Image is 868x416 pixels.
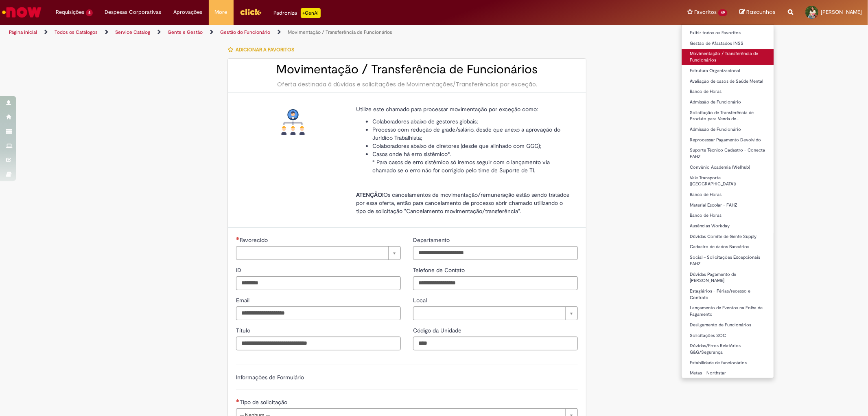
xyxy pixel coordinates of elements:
[682,242,774,251] a: Cadastro de dados Bancários
[86,9,93,16] span: 4
[413,246,578,260] input: Departamento
[413,236,451,244] span: Departamento
[301,8,321,18] p: +GenAi
[413,327,463,334] span: Código da Unidade
[682,108,774,123] a: Solicitação de Transferência de Produto para Venda de…
[236,297,251,304] span: Email
[718,9,727,16] span: 49
[413,266,466,274] span: Telefone de Contato
[682,253,774,268] a: Social – Solicitações Excepcionais FAHZ
[6,25,573,40] ul: Trilhas de página
[682,190,774,199] a: Banco de Horas
[372,118,478,125] span: Colaboradores abaixo de gestores globais;
[356,191,383,198] strong: ATENÇÃO!
[682,201,774,210] a: Material Escolar - FAHZ
[821,9,862,15] span: [PERSON_NAME]
[682,232,774,241] a: Dúvidas Comite de Gente Supply
[739,9,776,16] a: Rascunhos
[682,49,774,64] a: Movimentação / Transferência de Funcionários
[236,80,578,88] div: Oferta destinada à dúvidas e solicitações de Movimentações/Transferências por exceção.
[682,66,774,75] a: Estrutura Organizacional
[240,236,269,244] span: Necessários - Favorecido
[413,276,578,290] input: Telefone de Contato
[288,29,392,35] a: Movimentação / Transferência de Funcionários
[240,6,262,18] img: click_logo_yellow_360x200.png
[682,369,774,378] a: Metas - Northstar
[682,29,774,37] a: Exibir todos os Favoritos
[236,327,252,334] span: Título
[746,8,776,16] span: Rascunhos
[682,98,774,107] a: Admissão de Funcionário
[236,399,240,402] span: Necessários
[682,136,774,145] a: Reprocessar Pagamento Devolvido
[236,276,401,290] input: ID
[372,142,542,150] span: Colaboradores abaixo de diretores (desde que alinhado com GGG);
[682,304,774,319] a: Lançamento de Eventos na Folha de Pagamento
[694,8,717,16] span: Favoritos
[236,266,243,274] span: ID
[682,321,774,330] a: Desligamento de Funcionários
[681,24,774,378] ul: Favoritos
[236,237,240,240] span: Necessários
[1,4,43,20] img: ServiceNow
[682,125,774,134] a: Admissão de Funcionário
[174,8,203,16] span: Aprovações
[682,211,774,220] a: Banco de Horas
[236,63,578,76] h2: Movimentação / Transferência de Funcionários
[236,246,401,260] a: Limpar campo Favorecido
[215,8,227,16] span: More
[280,109,306,135] img: Movimentação / Transferência de Funcionários
[372,158,550,174] span: * Para casos de erro sistêmico só iremos seguir com o lançamento via chamado se o erro não for co...
[682,163,774,172] a: Convênio Academia (Wellhub)
[356,106,538,113] span: Utilize este chamado para processar movimentação por exceção como:
[236,374,304,381] label: Informações de Formulário
[413,337,578,350] input: Código da Unidade
[236,306,401,320] input: Email
[372,150,451,158] span: Casos onde há erro sistêmico*.
[227,41,299,58] button: Adicionar a Favoritos
[682,39,774,48] a: Gestão de Afastados INSS
[105,8,162,16] span: Despesas Corporativas
[168,29,203,35] a: Gente e Gestão
[236,46,294,53] span: Adicionar a Favoritos
[372,126,560,141] span: Processo com redução de grade/salário, desde que anexo a aprovação do Jurídico Trabalhista;
[56,8,84,16] span: Requisições
[236,337,401,350] input: Título
[682,77,774,86] a: Avaliação de casos de Saúde Mental
[356,191,569,215] span: Os cancelamentos de movimentação/remuneração estão sendo tratados por essa oferta, então para can...
[682,270,774,285] a: Dúvidas Pagamento de [PERSON_NAME]
[413,306,578,320] a: Limpar campo Local
[682,287,774,302] a: Estagiários - Férias/recesso e Contrato
[682,87,774,96] a: Banco de Horas
[9,29,37,35] a: Página inicial
[682,341,774,357] a: Dúvidas/Erros Relatórios G&G/Segurança
[240,398,289,406] span: Tipo de solicitação
[413,297,429,304] span: Local
[682,331,774,340] a: Solicitações SOC
[682,222,774,231] a: Ausências Workday
[55,29,98,35] a: Todos os Catálogos
[682,174,774,189] a: Vale Transporte ([GEOGRAPHIC_DATA])
[220,29,270,35] a: Gestão do Funcionário
[682,146,774,161] a: Suporte Técnico Cadastro - Conecta FAHZ
[115,29,150,35] a: Service Catalog
[682,359,774,368] a: Estabilidade de funcionários
[274,8,321,18] div: Padroniza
